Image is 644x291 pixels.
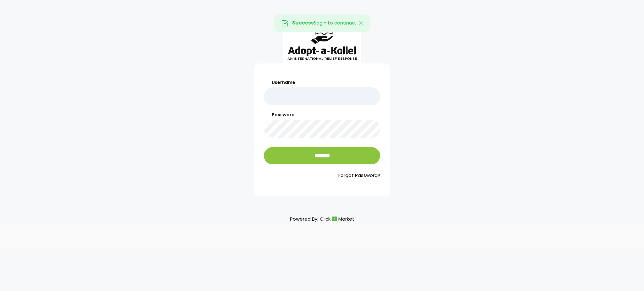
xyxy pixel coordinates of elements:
[332,217,337,221] img: cm_icon.png
[292,19,315,26] strong: Success!
[264,112,380,118] label: Password
[290,215,354,223] p: Powered By:
[274,14,370,32] div: login to continue.
[264,172,380,179] a: Forgot Password?
[283,18,361,63] img: aak_logo_sm.jpeg
[352,15,370,32] button: Close
[320,215,354,223] a: ClickMarket
[264,79,380,86] label: Username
